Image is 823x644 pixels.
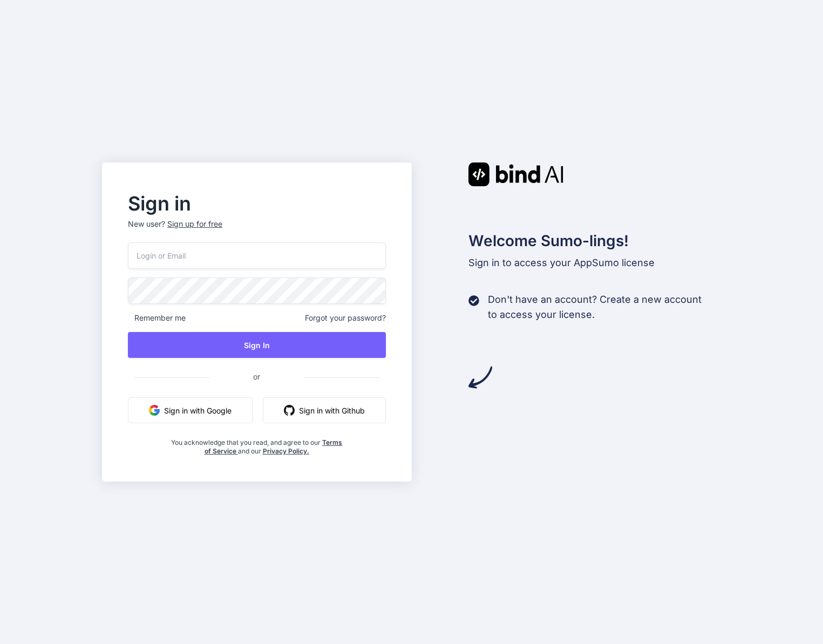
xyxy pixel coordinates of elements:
[171,432,343,456] div: You acknowledge that you read, and agree to our and our
[128,332,386,358] button: Sign In
[305,313,386,323] span: Forgot your password?
[128,397,253,423] button: Sign in with Google
[205,438,343,455] a: Terms of Service
[167,219,222,229] div: Sign up for free
[128,195,386,212] h2: Sign in
[128,219,386,242] p: New user?
[210,363,303,390] span: or
[488,292,702,322] p: Don't have an account? Create a new account to access your license.
[149,405,160,416] img: google
[263,397,386,423] button: Sign in with Github
[468,365,492,389] img: arrow
[468,229,722,252] h2: Welcome Sumo-lings!
[284,405,295,416] img: github
[128,242,386,269] input: Login or Email
[128,313,186,323] span: Remember me
[263,447,309,455] a: Privacy Policy.
[468,162,563,186] img: Bind AI logo
[468,255,722,270] p: Sign in to access your AppSumo license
